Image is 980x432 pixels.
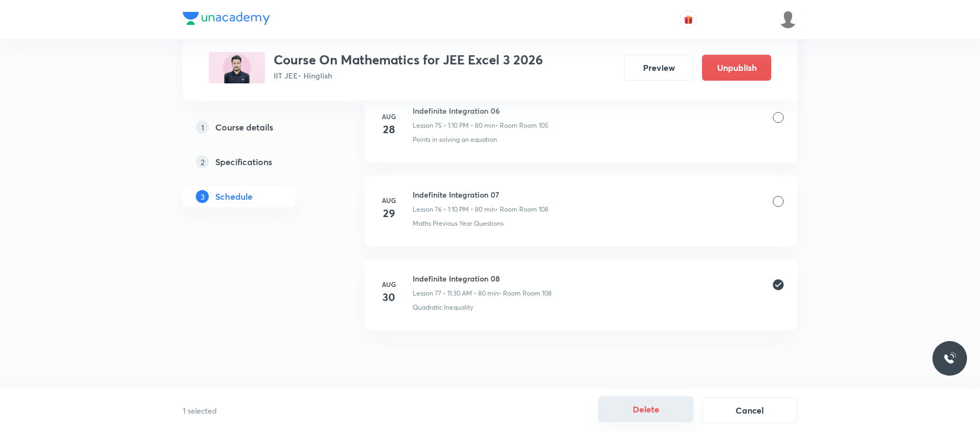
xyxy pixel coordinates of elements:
p: Maths Previous Year Questions [413,219,504,228]
button: Cancel [702,397,797,423]
a: 1Course details [183,116,330,138]
h3: Course On Mathematics for JEE Excel 3 2026 [274,52,543,68]
button: avatar [680,11,697,28]
button: Delete [598,396,693,422]
a: Company Logo [183,12,270,28]
p: 2 [196,155,209,168]
p: Quadratic Inequality [413,303,473,312]
p: Lesson 77 • 11:30 AM • 80 min [413,289,499,298]
p: 1 selected [183,405,408,416]
h6: Indefinite Integration 07 [413,189,548,200]
button: Preview [624,55,693,81]
p: Lesson 76 • 1:10 PM • 80 min [413,205,495,214]
button: Unpublish [702,55,771,81]
h5: Course details [215,121,273,134]
img: ttu [943,352,956,365]
img: avatar [684,15,693,24]
h6: Indefinite Integration 08 [413,273,552,284]
p: 1 [196,121,209,134]
p: • Room Room 108 [499,289,552,298]
p: 3 [196,190,209,203]
h6: Aug [378,112,400,121]
a: 2Specifications [183,151,330,173]
p: IIT JEE • Hinglish [274,70,543,81]
img: aadi Shukla [779,10,797,29]
h4: 30 [378,289,400,305]
h5: Specifications [215,155,272,168]
h4: 28 [378,121,400,138]
h6: Aug [378,195,400,205]
img: 01FAA979-B975-43A7-8750-B00130C2F7BA_plus.png [209,52,265,83]
h4: 29 [378,205,400,221]
p: Points in solving an equation [413,135,497,145]
h5: Schedule [215,190,253,203]
p: • Room Room 105 [495,121,548,130]
p: Lesson 75 • 1:10 PM • 80 min [413,121,495,130]
h6: Aug [378,279,400,289]
img: Company Logo [183,12,270,25]
h6: Indefinite Integration 06 [413,105,548,116]
p: • Room Room 108 [495,205,548,214]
